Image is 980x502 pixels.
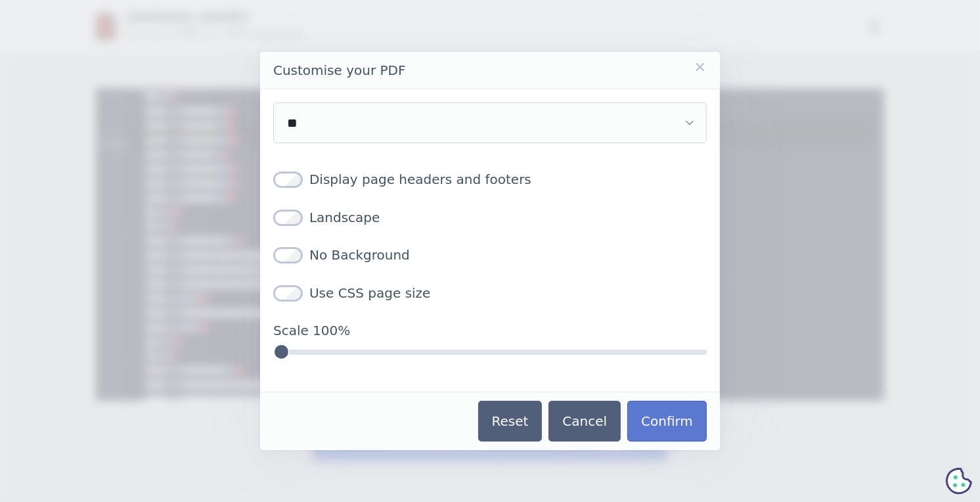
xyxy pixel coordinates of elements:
select: Choose paper size [273,103,707,143]
input: Scale 100% [273,344,707,360]
header: Customise your PDF [260,52,720,89]
svg: Cookie Preferences [946,468,972,494]
button: Confirm [627,401,707,442]
button: Reset [478,401,543,442]
button: Cancel [548,401,621,442]
input: Display page headers and footers [273,171,303,188]
input: Landscape [273,210,303,226]
input: No Background [273,247,303,263]
label: Display page headers and footers [273,170,531,189]
label: Landscape [273,208,380,227]
a: Close [694,60,707,74]
label: No Background [273,245,410,265]
label: Use CSS page size [273,283,431,303]
label: Scale 100% [273,321,707,373]
input: Use CSS page size [273,285,303,302]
